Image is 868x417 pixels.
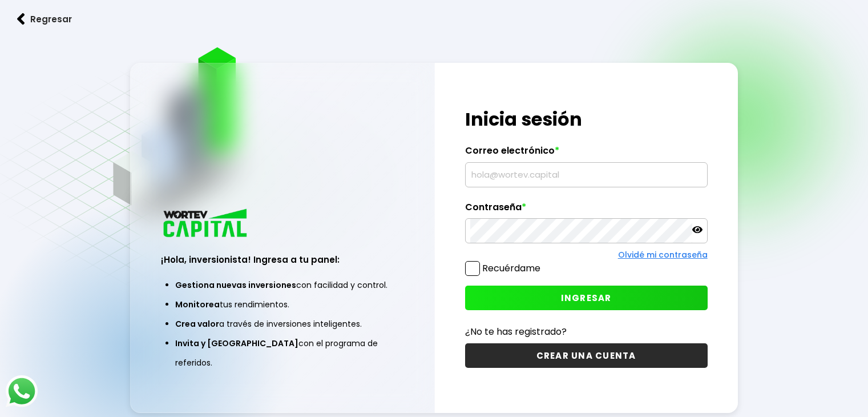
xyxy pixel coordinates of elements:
span: Gestiona nuevas inversiones [175,279,296,291]
label: Recuérdame [482,262,540,275]
h3: ¡Hola, inversionista! Ingresa a tu panel: [161,253,403,266]
img: logo_wortev_capital [161,207,251,241]
span: Crea valor [175,318,219,330]
a: Olvidé mi contraseña [618,249,708,260]
h1: Inicia sesión [465,106,708,133]
img: flecha izquierda [17,13,25,25]
img: logos_whatsapp-icon.242b2217.svg [6,375,38,407]
span: Invita y [GEOGRAPHIC_DATA] [175,338,298,349]
li: a través de inversiones inteligentes. [175,314,389,334]
span: INGRESAR [561,292,612,304]
button: INGRESAR [465,286,708,310]
input: hola@wortev.capital [470,163,703,187]
label: Contraseña [465,202,708,219]
li: con el programa de referidos. [175,334,389,372]
li: tus rendimientos. [175,295,389,314]
li: con facilidad y control. [175,275,389,295]
button: CREAR UNA CUENTA [465,343,708,368]
a: ¿No te has registrado?CREAR UNA CUENTA [465,324,708,368]
label: Correo electrónico [465,145,708,162]
p: ¿No te has registrado? [465,324,708,339]
span: Monitorea [175,299,220,310]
